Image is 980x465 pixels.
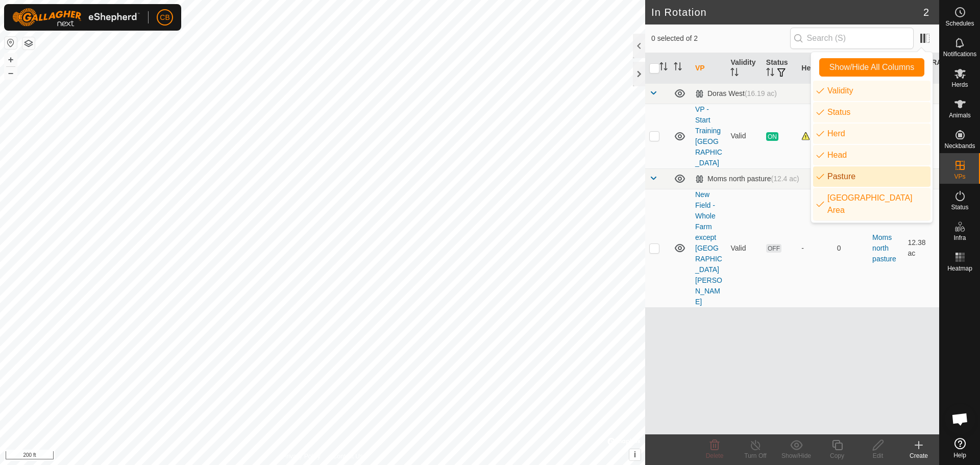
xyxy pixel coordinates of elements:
[947,265,972,272] span: Heatmap
[790,28,914,49] input: Search (S)
[813,145,930,165] li: vp.label.head
[5,54,17,66] button: +
[813,188,930,221] li: vp.label.grazingArea
[813,124,930,144] li: mob.label.mob
[943,51,976,57] span: Notifications
[813,81,930,101] li: vp.label.validity
[940,434,980,462] a: Help
[659,64,668,72] p-sorticon: Activate to sort
[898,451,939,460] div: Create
[651,33,790,44] span: 0 selected of 2
[813,102,930,123] li: activation.label.title
[745,89,777,97] span: (16.19 ac)
[904,189,939,307] td: 12.38 ac
[797,53,832,84] th: Herd
[766,69,774,78] p-sorticon: Activate to sort
[819,58,924,77] button: Show/Hide All Columns
[872,233,896,263] a: Moms north pasture
[5,37,17,49] button: Reset Map
[695,175,799,183] div: Moms north pasture
[801,243,828,254] div: -
[817,451,857,460] div: Copy
[857,451,898,460] div: Edit
[706,452,724,459] span: Delete
[829,63,914,72] span: Show/Hide All Columns
[944,143,975,149] span: Neckbands
[771,175,799,183] span: (12.4 ac)
[634,450,636,459] span: i
[813,166,930,187] li: enum.columnList.paddock
[923,5,929,20] span: 2
[695,89,777,98] div: Doras West
[695,105,722,167] a: VP - Start Training [GEOGRAPHIC_DATA]
[629,449,641,460] button: i
[333,452,363,461] a: Contact Us
[762,53,797,84] th: Status
[651,6,923,18] h2: In Rotation
[953,452,966,458] span: Help
[735,451,776,460] div: Turn Off
[833,189,868,307] td: 0
[776,451,817,460] div: Show/Hide
[5,67,17,79] button: –
[945,20,974,27] span: Schedules
[691,53,726,84] th: VP
[726,104,762,168] td: Valid
[945,404,975,434] div: Open chat
[951,204,968,210] span: Status
[730,69,739,78] p-sorticon: Activate to sort
[12,8,140,27] img: Gallagher Logo
[954,174,965,180] span: VPs
[951,82,968,88] span: Herds
[766,244,781,253] span: OFF
[160,12,169,23] span: CB
[949,112,971,118] span: Animals
[726,189,762,307] td: Valid
[282,452,321,461] a: Privacy Policy
[674,64,682,72] p-sorticon: Activate to sort
[953,235,966,241] span: Infra
[695,190,722,306] a: New Field - Whole Farm except [GEOGRAPHIC_DATA][PERSON_NAME]
[22,37,35,50] button: Map Layers
[801,120,828,152] div: 2 Herds
[766,132,778,141] span: ON
[726,53,762,84] th: Validity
